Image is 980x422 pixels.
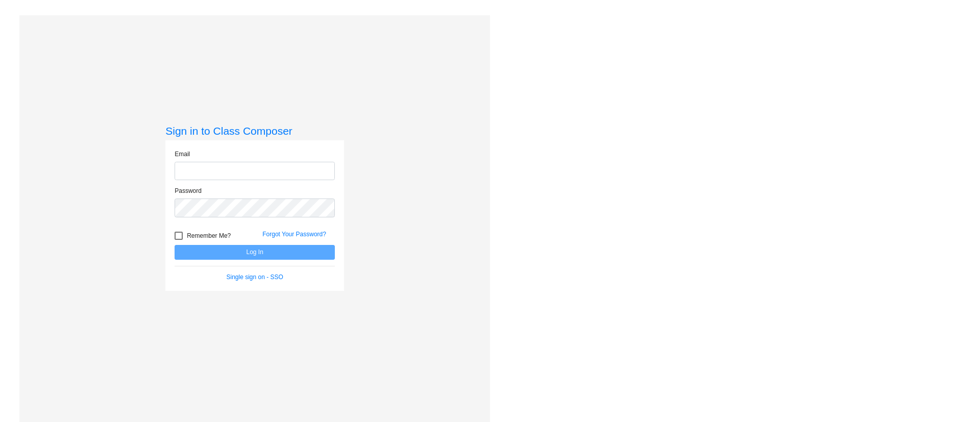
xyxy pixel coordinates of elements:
button: Log In [175,245,335,260]
h3: Sign in to Class Composer [165,125,344,137]
span: Remember Me? [187,230,231,242]
a: Single sign on - SSO [227,274,283,281]
label: Email [175,150,190,159]
a: Forgot Your Password? [262,231,326,238]
label: Password [175,186,202,195]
